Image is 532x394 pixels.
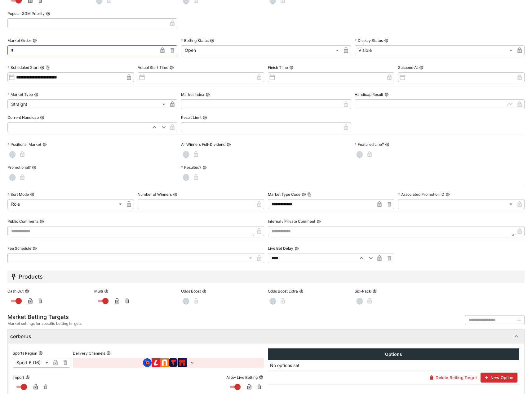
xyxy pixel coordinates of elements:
[384,38,388,43] button: Display Status
[355,92,383,97] p: Handicap Result
[7,219,38,224] p: Public Comments
[19,273,43,280] h5: Products
[268,65,288,70] p: Finish Time
[355,38,383,43] p: Display Status
[7,289,24,294] p: Cash Out
[94,289,103,294] p: Multi
[33,246,37,251] button: Fee Schedule
[210,38,214,43] button: Betting Status
[302,192,306,197] button: Market Type CodeCopy To Clipboard
[181,92,204,97] p: Market Index
[170,65,174,70] button: Actual Start Time
[40,219,44,224] button: Public Comments
[7,192,29,197] p: Sort Mode
[7,142,41,147] p: Positional Market
[73,351,105,356] p: Delivery Channels
[268,349,519,360] th: Options
[160,358,169,367] img: brand
[138,65,168,70] p: Actual Start Time
[307,192,312,197] button: Copy To Clipboard
[104,289,109,293] button: Multi
[268,219,315,224] p: Internal / Private Comment
[178,358,187,367] img: brand
[7,65,39,70] p: Scheduled Start
[152,358,160,367] img: brand
[289,65,294,70] button: Finish Time
[481,373,517,383] button: New Option
[33,38,37,43] button: Market Order
[206,92,210,97] button: Market Index
[25,289,29,293] button: Cash Out
[385,142,389,147] button: Featured Line?
[355,142,384,147] p: Featured Line?
[426,373,480,383] button: Delete Betting Target
[32,165,36,170] button: Promotional?
[7,320,82,327] span: Market settings for specific betting targets
[355,289,371,294] p: Six-Pack
[42,142,47,147] button: Positional Market
[181,38,209,43] p: Betting Status
[138,192,172,197] p: Number of Winners
[181,142,225,147] p: All Winners Full-Dividend
[181,289,201,294] p: Odds Boost
[169,358,178,367] img: brand
[446,192,450,197] button: Associated Promotion ID
[7,115,39,120] p: Current Handicap
[40,115,44,120] button: Current Handicap
[299,289,304,293] button: Odds Boost Extra
[7,99,167,109] div: Straight
[173,192,177,197] button: Number of Winners
[13,351,37,356] p: Sports Region
[181,45,341,55] div: Open
[268,360,519,371] td: No options set
[46,65,50,70] button: Copy To Clipboard
[398,65,418,70] p: Suspend At
[295,246,299,251] button: Live Bet Delay
[13,375,24,380] p: Import
[34,92,38,97] button: Market Type
[202,165,207,170] button: Resulted?
[10,333,31,340] h6: cerberus
[259,375,263,379] button: Allow Live Betting
[398,192,444,197] p: Associated Promotion ID
[226,375,258,380] p: Allow Live Betting
[7,11,45,16] p: Popular SGM Priority
[203,115,207,120] button: Result Limit
[268,246,293,251] p: Live Bet Delay
[46,11,50,16] button: Popular SGM Priority
[372,289,377,293] button: Six-Pack
[7,246,31,251] p: Fee Schedule
[7,199,124,209] div: Role
[30,192,34,197] button: Sort Mode
[181,165,201,170] p: Resulted?
[202,289,206,293] button: Odds Boost
[38,351,43,355] button: Sports Region
[181,115,202,120] p: Result Limit
[317,219,321,224] button: Internal / Private Comment
[7,165,31,170] p: Promotional?
[7,313,82,320] h5: Market Betting Targets
[7,38,31,43] p: Market Order
[419,65,423,70] button: Suspend At
[25,375,30,379] button: Import
[227,142,231,147] button: All Winners Full-Dividend
[13,358,51,368] div: Sport 6 (16)
[106,351,111,355] button: Delivery Channels
[7,92,33,97] p: Market Type
[268,192,300,197] p: Market Type Code
[143,358,152,367] img: brand
[384,92,389,97] button: Handicap Result
[355,45,515,55] div: Visible
[268,289,298,294] p: Odds Boost Extra
[40,65,44,70] button: Scheduled StartCopy To Clipboard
